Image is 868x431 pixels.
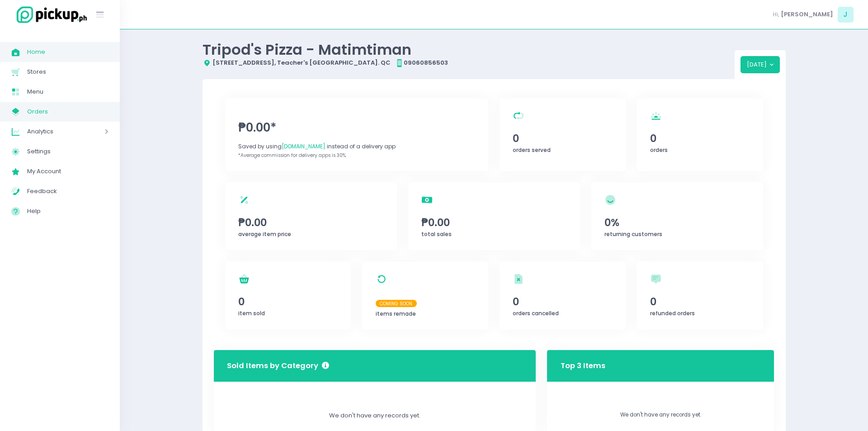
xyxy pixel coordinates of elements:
span: Hi, [773,10,779,19]
a: 0orders served [500,98,626,171]
span: My Account [27,166,108,177]
h3: Top 3 Items [561,353,605,379]
a: 0orders [637,98,763,171]
span: J [838,7,854,23]
span: Orders [27,106,108,118]
a: ₱0.00average item price [225,182,397,250]
span: Help [27,205,108,217]
span: orders cancelled [513,309,559,317]
span: 0 [238,294,338,309]
div: [STREET_ADDRESS], Teacher's [GEOGRAPHIC_DATA]. QC 09060856503 [203,58,735,67]
span: orders served [513,146,551,154]
div: Tripod's Pizza - Matimtiman [203,41,735,58]
button: [DATE] [741,56,780,73]
a: 0item sold [225,261,351,330]
div: Saved by using instead of a delivery app [238,142,475,151]
span: 0% [604,215,750,230]
span: item sold [238,309,265,317]
span: [DOMAIN_NAME] [282,142,325,150]
a: 0orders cancelled [500,261,626,330]
span: Menu [27,86,108,98]
span: orders [650,146,668,154]
span: 0 [650,131,750,146]
span: average item price [238,230,291,238]
p: We don't have any records yet. [561,411,761,419]
a: 0refunded orders [637,261,763,330]
a: ₱0.00total sales [408,182,580,250]
span: total sales [421,230,452,238]
span: 0 [650,294,750,309]
img: logo [11,5,88,24]
span: 0 [513,294,612,309]
span: refunded orders [650,309,695,317]
span: Home [27,46,108,58]
span: Feedback [27,185,108,197]
span: Analytics [27,126,79,137]
span: items remade [376,310,416,317]
a: 0%returning customers [591,182,763,250]
h3: Sold Items by Category [227,360,329,372]
span: Settings [27,146,108,157]
span: *Average commission for delivery apps is 30% [238,152,346,159]
span: 0 [513,131,612,146]
span: ₱0.00* [238,119,475,137]
span: [PERSON_NAME] [781,10,833,19]
div: We don't have any records yet. [227,411,523,420]
span: Coming Soon [376,300,417,307]
span: Stores [27,66,108,78]
span: returning customers [604,230,662,238]
span: ₱0.00 [238,215,384,230]
span: ₱0.00 [421,215,567,230]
